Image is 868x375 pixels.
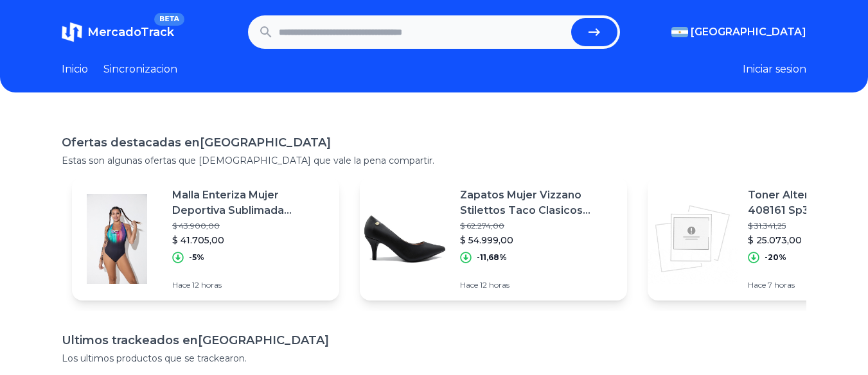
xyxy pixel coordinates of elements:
[172,234,329,247] p: $ 41.705,00
[62,22,82,42] img: MercadoTrack
[62,154,806,167] p: Estas son algunas ofertas que [DEMOGRAPHIC_DATA] que vale la pena compartir.
[72,177,339,301] a: Featured imageMalla Enteriza Mujer Deportiva Sublimada [PERSON_NAME] Mare 3034$ 43.900,00$ 41.705...
[460,221,617,231] p: $ 62.274,00
[743,62,806,77] button: Iniciar sesion
[189,252,204,263] p: -5%
[691,24,806,40] span: [GEOGRAPHIC_DATA]
[72,194,162,284] img: Featured image
[360,194,450,284] img: Featured image
[477,252,507,263] p: -11,68%
[62,62,88,77] a: Inicio
[671,24,806,40] button: [GEOGRAPHIC_DATA]
[172,221,329,231] p: $ 43.900,00
[62,22,174,42] a: MercadoTrackBETA
[62,352,806,365] p: Los ultimos productos que se trackearon.
[765,252,786,263] p: -20%
[648,194,738,284] img: Featured image
[62,134,806,152] h1: Ofertas destacadas en [GEOGRAPHIC_DATA]
[460,234,617,247] p: $ 54.999,00
[460,187,617,218] p: Zapatos Mujer Vizzano Stilettos Taco Clasicos 1185702
[103,62,177,77] a: Sincronizacion
[360,177,627,301] a: Featured imageZapatos Mujer Vizzano Stilettos Taco Clasicos 1185702$ 62.274,00$ 54.999,00-11,68%H...
[87,25,174,39] span: MercadoTrack
[671,27,688,37] img: Argentina
[172,187,329,218] p: Malla Enteriza Mujer Deportiva Sublimada [PERSON_NAME] Mare 3034
[460,280,617,290] p: Hace 12 horas
[154,13,184,26] span: BETA
[172,280,329,290] p: Hace 12 horas
[62,331,806,349] h1: Ultimos trackeados en [GEOGRAPHIC_DATA]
